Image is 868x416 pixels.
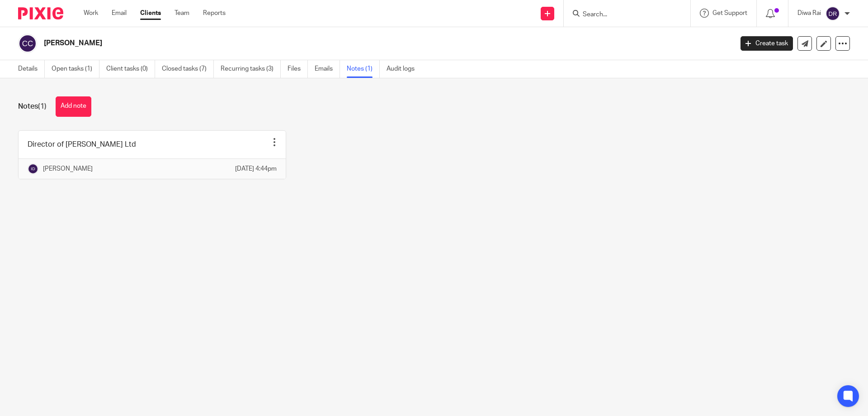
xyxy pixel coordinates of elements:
[18,7,63,19] img: Pixie
[712,10,747,16] span: Get Support
[797,9,821,18] p: Diwa Rai
[221,60,281,78] a: Recurring tasks (3)
[43,164,93,173] p: [PERSON_NAME]
[106,60,155,78] a: Client tasks (0)
[203,9,226,18] a: Reports
[52,60,99,78] a: Open tasks (1)
[18,102,47,111] h1: Notes
[347,60,380,78] a: Notes (1)
[175,9,189,18] a: Team
[162,60,214,78] a: Closed tasks (7)
[140,9,161,18] a: Clients
[18,34,37,53] img: svg%3E
[56,96,91,117] button: Add note
[582,11,663,19] input: Search
[18,60,45,78] a: Details
[112,9,127,18] a: Email
[741,36,793,51] a: Create task
[28,163,38,174] img: svg%3E
[84,9,98,18] a: Work
[826,6,840,21] img: svg%3E
[44,38,590,48] h2: [PERSON_NAME]
[315,60,340,78] a: Emails
[235,164,277,173] p: [DATE] 4:44pm
[38,103,47,110] span: (1)
[288,60,308,78] a: Files
[387,60,421,78] a: Audit logs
